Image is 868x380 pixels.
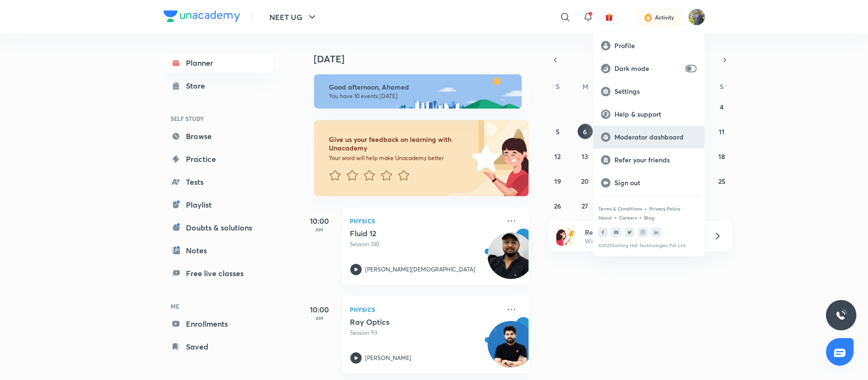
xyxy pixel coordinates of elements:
a: Blog [644,215,654,220]
p: © 2025 Sorting Hat Technologies Pvt Ltd [598,243,700,249]
div: • [639,213,642,221]
a: Privacy Policy [649,206,680,211]
p: Moderator dashboard [614,133,697,141]
a: Moderator dashboard [593,126,705,149]
div: • [644,204,647,213]
a: Terms & Conditions [598,206,642,211]
p: Profile [614,41,697,50]
a: Profile [593,34,705,57]
a: Careers [619,215,637,220]
div: • [614,213,617,221]
p: Sign out [614,179,697,187]
p: Dark mode [614,64,682,73]
a: Settings [593,80,705,103]
p: Refer your friends [614,156,697,164]
p: Settings [614,87,697,96]
a: Help & support [593,103,705,126]
p: Help & support [614,110,697,119]
a: Refer your friends [593,149,705,171]
a: About [598,215,612,220]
